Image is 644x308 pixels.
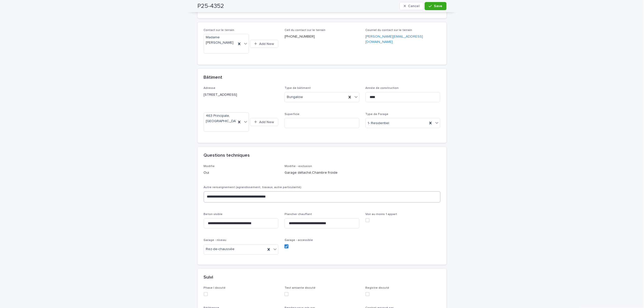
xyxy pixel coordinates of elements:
span: Adresse [204,87,216,90]
p: Oui [204,170,279,176]
span: Garage - niveau [204,239,227,242]
button: Add New [250,118,278,126]
span: Modifie - exclusion [285,165,312,168]
span: Add New [259,120,274,124]
p: Garage détaché,Chambre froide [285,170,359,176]
button: Add New [250,40,278,48]
h2: Suivi [204,275,213,281]
span: Garage - accessible [285,239,313,242]
span: Bungalow [287,94,303,100]
span: Autre renseignement (agrandissement, travaux, autre particularité) [204,186,302,189]
span: 1- Residentiel [368,121,389,126]
span: Add New [259,42,274,46]
h2: Bâtiment [204,75,223,80]
span: Cell du contact sur le terrain [285,29,325,32]
span: Plancher chauffant [285,213,312,216]
span: Type de Forage [366,113,389,116]
span: Cancel [408,4,419,8]
span: Contact sur le terrain [204,29,234,32]
h2: P25-4352 [198,3,224,10]
span: Année de construction [366,87,399,90]
button: Cancel [400,2,424,10]
p: [PHONE_NUMBER] [285,34,359,39]
span: Beton visible [204,213,223,216]
span: Voir au moins 1 appart [366,213,397,216]
button: Save [425,2,446,10]
span: Courriel du contact sur le terrain [366,29,412,32]
span: 463 Principale, [GEOGRAPHIC_DATA] [206,113,241,124]
span: Type de bâtiment [285,87,311,90]
span: Phase I discuté [204,287,226,290]
span: Madame [PERSON_NAME] [206,35,234,45]
span: Save [434,4,443,8]
p: [STREET_ADDRESS] [204,92,279,98]
span: Modifie [204,165,215,168]
h2: Questions techniques [204,153,250,159]
span: Test amiante discuté [285,287,316,290]
a: [PERSON_NAME][EMAIL_ADDRESS][DOMAIN_NAME] [366,35,423,44]
span: Rez-de-chaussée [206,247,235,252]
span: Registre discuté [366,287,389,290]
span: Superficie [285,113,300,116]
